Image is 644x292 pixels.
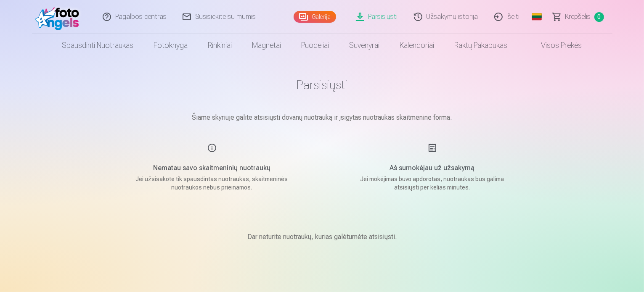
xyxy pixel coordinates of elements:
[594,12,604,22] span: 0
[52,34,144,57] a: Spausdinti nuotraukas
[198,34,242,57] a: Rinkiniai
[390,34,445,57] a: Kalendoriai
[352,163,512,173] h5: Aš sumokėjau už užsakymą
[242,34,292,57] a: Magnetai
[35,3,84,30] img: /fa2
[445,34,518,57] a: Raktų pakabukas
[144,34,198,57] a: Fotoknyga
[247,232,397,242] p: Dar neturite nuotraukų, kurias galėtumėte atsisiųsti.
[132,163,292,173] h5: Nematau savo skaitmeninių nuotraukų
[339,34,390,57] a: Suvenyrai
[518,34,592,57] a: Visos prekės
[294,11,336,23] a: Galerija
[565,12,591,22] span: Krepšelis
[112,77,533,92] h1: Parsisiųsti
[352,175,512,192] p: Jei mokėjimas buvo apdorotas, nuotraukas bus galima atsisiųsti per kelias minutes.
[132,175,292,192] p: Jei užsisakote tik spausdintas nuotraukas, skaitmeninės nuotraukos nebus prieinamos.
[112,113,533,123] p: Šiame skyriuje galite atsisiųsti dovanų nuotrauką ir įsigytas nuotraukas skaitmenine forma.
[292,34,339,57] a: Puodeliai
